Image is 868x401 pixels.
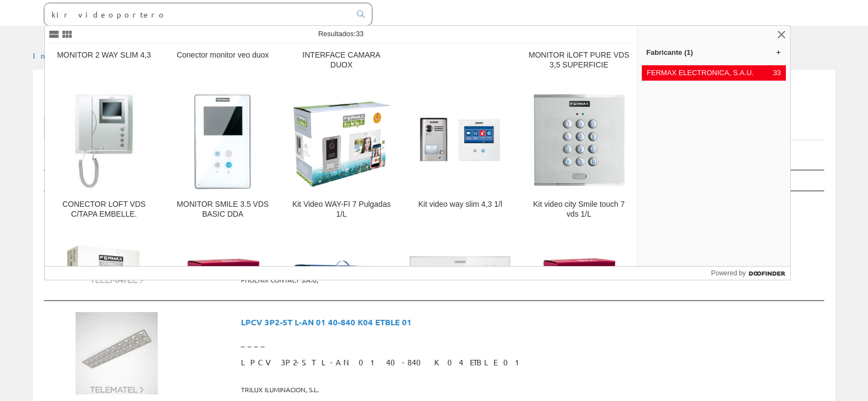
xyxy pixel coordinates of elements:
[528,50,629,70] div: MONITOR iLOFT PURE VDS 3,5 SUPERFICIE
[528,200,629,219] div: Kit video city Smile touch 7 vds 1/L
[773,68,781,78] span: 33
[401,233,519,382] a: MONITOR WAY-FI 7”
[291,50,392,70] div: INTERFACE CAMARA DUOX
[76,312,158,394] img: Foto artículo LPCV 3P2-ST L-AN 01 40-840 K04 ETBLE 01 (150x150)
[241,333,820,353] span: ____
[164,83,282,232] a: MONITOR SMILE 3.5 VDS BASIC DDA MONITOR SMILE 3.5 VDS BASIC DDA
[291,257,392,326] img: KIT PORTERO CITYMAX 4+N 3/L
[54,200,154,219] div: CONECTOR LOFT VDS C/TAPA EMBELLE.
[291,200,392,219] div: Kit Video WAY-FI 7 Pulgadas 1/L
[520,233,638,382] a: KIT VEO VDS 2/L
[192,92,253,191] img: MONITOR SMILE 3.5 VDS BASIC DDA
[173,50,273,60] div: Conector monitor veo duox
[44,87,824,109] h1: 94421
[356,30,364,38] span: 33
[711,267,790,280] a: Powered by
[33,50,79,60] a: Inicio
[44,3,350,25] input: Buscar ...
[173,245,273,338] img: Kit veo vds 1/l sin wifi
[711,268,745,278] span: Powered by
[401,83,519,232] a: Kit video way slim 4,3 1/l Kit video way slim 4,3 1/l
[60,242,147,341] img: Kit Portero City Classic 2 Hilos Fermax
[520,83,638,232] a: Kit video city Smile touch 7 vds 1/L Kit video city Smile touch 7 vds 1/L
[283,233,401,382] a: KIT PORTERO CITYMAX 4+N 3/L
[647,68,769,78] span: FERMAX ELECTRONICA, S.A.U.
[54,50,154,60] div: MONITOR 2 WAY SLIM 4,3
[173,200,273,219] div: MONITOR SMILE 3.5 VDS BASIC DDA
[241,381,820,399] span: TRILUX ILUMINACION, S.L.
[44,150,140,167] label: Mostrar
[531,92,626,191] img: Kit video city Smile touch 7 vds 1/L
[44,115,211,140] a: Listado de artículos
[291,96,392,187] img: Kit Video WAY-FI 7 Pulgadas 1/L
[241,312,820,332] span: LPCV 3P2-ST L-AN 01 40-840 K04 ETBLE 01
[283,83,401,232] a: Kit Video WAY-FI 7 Pulgadas 1/L Kit Video WAY-FI 7 Pulgadas 1/L
[528,245,629,337] img: KIT VEO VDS 2/L
[45,233,163,382] a: Kit Portero City Classic 2 Hilos Fermax
[637,43,790,61] a: Fabricante (1)
[241,353,820,372] span: LPCV 3P2-ST L-AN 01 40-840 K04 ETBLE 01
[410,200,510,210] div: Kit video way slim 4,3 1/l
[318,30,364,38] span: Resultados:
[73,92,135,191] img: CONECTOR LOFT VDS C/TAPA EMBELLE.
[410,256,510,326] img: MONITOR WAY-FI 7”
[410,92,510,191] img: Kit video way slim 4,3 1/l
[45,83,163,232] a: CONECTOR LOFT VDS C/TAPA EMBELLE. CONECTOR LOFT VDS C/TAPA EMBELLE.
[164,233,282,382] a: Kit veo vds 1/l sin wifi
